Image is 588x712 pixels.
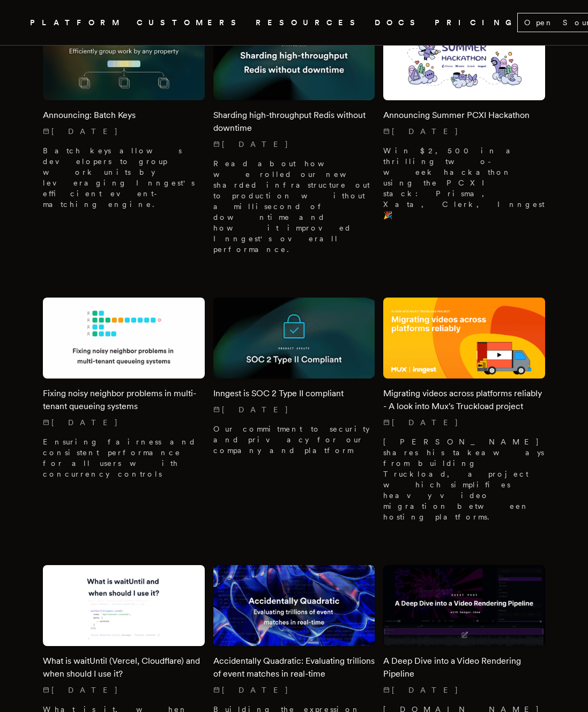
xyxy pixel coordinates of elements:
[43,19,205,100] img: Featured image for Announcing: Batch Keys blog post
[383,655,545,680] h2: A Deep Dive into a Video Rendering Pipeline
[137,16,243,29] a: CUSTOMERS
[213,109,375,135] h2: Sharding high-throughput Redis without downtime
[213,19,375,255] a: Featured image for Sharding high-throughput Redis without downtime blog postSharding high-through...
[43,685,205,695] p: [DATE]
[43,298,205,479] a: Featured image for Fixing noisy neighbor problems in multi-tenant queueing systems blog postFixin...
[213,565,375,646] img: Featured image for Accidentally Quadratic: Evaluating trillions of event matches in real-time blo...
[256,16,362,29] button: RESOURCES
[213,158,375,255] p: Read about how we rolled our new sharded infrastructure out to production without a millisecond o...
[213,19,375,100] img: Featured image for Sharding high-throughput Redis without downtime blog post
[43,126,205,137] p: [DATE]
[375,16,422,29] a: DOCS
[213,139,375,150] p: [DATE]
[213,655,375,680] h2: Accidentally Quadratic: Evaluating trillions of event matches in real-time
[383,436,545,522] p: [PERSON_NAME] shares his takeaways from building Truckload, a project which simplifies heavy vide...
[435,16,517,29] a: PRICING
[43,436,205,479] p: Ensuring fairness and consistent performance for all users with concurrency controls
[43,298,205,379] img: Featured image for Fixing noisy neighbor problems in multi-tenant queueing systems blog post
[213,424,375,456] p: Our commitment to security and privacy for our company and platform
[213,298,375,379] img: Featured image for Inngest is SOC 2 Type II compliant blog post
[383,298,545,522] a: Featured image for Migrating videos across platforms reliably - A look into Mux's Truckload proje...
[383,565,545,646] img: Featured image for A Deep Dive into a Video Rendering Pipeline blog post
[383,19,545,100] img: Featured image for Announcing Summer PCXI Hackathon blog post
[43,145,205,210] p: Batch keys allows developers to group work units by leveraging Inngest's efficient event-matching...
[383,387,545,413] h2: Migrating videos across platforms reliably - A look into Mux's Truckload project
[43,655,205,680] h2: What is waitUntil (Vercel, Cloudflare) and when should I use it?
[213,685,375,695] p: [DATE]
[213,298,375,456] a: Featured image for Inngest is SOC 2 Type II compliant blog postInngest is SOC 2 Type II compliant...
[383,298,545,379] img: Featured image for Migrating videos across platforms reliably - A look into Mux's Truckload proje...
[383,145,545,220] p: Win $2,500 in a thrilling two-week hackathon using the PCXI stack: Prisma, Xata, Clerk, Inngest 🎉
[383,19,545,220] a: Featured image for Announcing Summer PCXI Hackathon blog postAnnouncing Summer PCXI Hackathon[DAT...
[213,387,375,400] h2: Inngest is SOC 2 Type II compliant
[383,417,545,428] p: [DATE]
[383,685,545,695] p: [DATE]
[383,126,545,137] p: [DATE]
[43,417,205,428] p: [DATE]
[43,19,205,210] a: Featured image for Announcing: Batch Keys blog postAnnouncing: Batch Keys[DATE] Batch keys allows...
[213,404,375,415] p: [DATE]
[43,565,205,646] img: Featured image for What is waitUntil (Vercel, Cloudflare) and when should I use it? blog post
[43,109,205,122] h2: Announcing: Batch Keys
[30,16,124,29] button: PLATFORM
[43,387,205,413] h2: Fixing noisy neighbor problems in multi-tenant queueing systems
[383,109,545,122] h2: Announcing Summer PCXI Hackathon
